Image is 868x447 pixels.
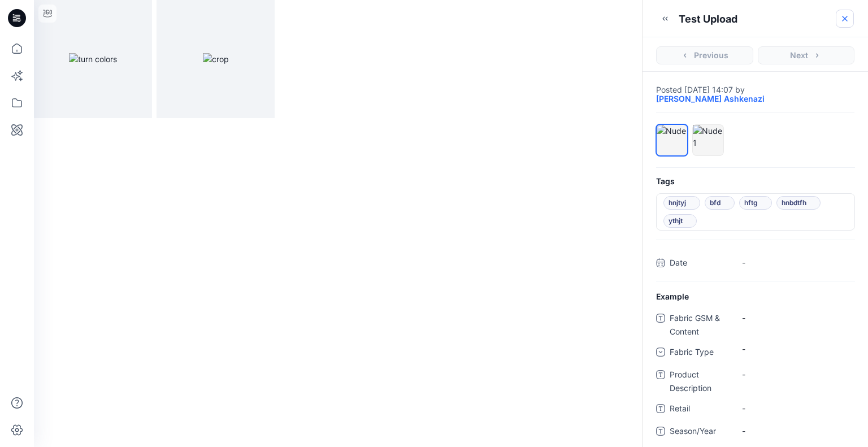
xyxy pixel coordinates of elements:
[669,196,695,210] span: hnjtyj
[692,124,724,156] div: Nude 1
[710,196,730,210] span: bfd
[670,345,737,361] span: Fabric Type
[670,256,737,272] span: Date
[670,368,737,395] span: Product Description
[679,12,737,26] div: test upload
[742,368,854,380] span: -
[656,85,854,103] div: Posted [DATE] 14:07 by
[742,312,854,324] span: -
[643,177,868,186] h4: Tags
[742,402,854,414] span: -
[670,311,737,338] span: Fabric GSM & Content
[742,425,854,437] span: -
[670,424,737,440] span: Season/Year
[742,257,854,268] span: -
[782,196,815,210] span: hnbdtfh
[744,196,767,210] span: hftg
[669,214,692,228] span: ythjt
[69,53,117,65] img: turn colors
[742,343,854,355] div: -
[656,290,689,302] span: Example
[203,53,229,65] img: crop
[836,10,854,28] button: Back to Collection
[656,10,674,28] button: Minimize
[670,402,737,418] span: Retail
[656,94,765,103] a: [PERSON_NAME] Ashkenazi
[656,124,688,156] div: Nude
